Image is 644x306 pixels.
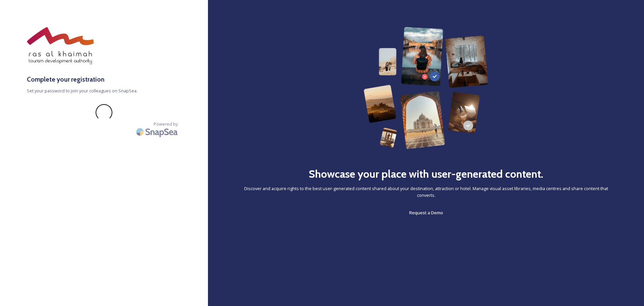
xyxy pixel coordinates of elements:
[134,124,181,140] img: SnapSea Logo
[154,121,178,127] span: Powered by
[409,210,443,216] span: Request a Demo
[364,27,488,149] img: 63b42ca75bacad526042e722_Group%20154-p-800.png
[27,88,181,94] span: Set your password to join your colleagues on SnapSea.
[27,75,181,84] h3: Complete your registration
[235,185,617,198] span: Discover and acquire rights to the best user-generated content shared about your destination, att...
[309,166,543,182] h2: Showcase your place with user-generated content.
[27,27,94,64] img: raktda_eng_new-stacked-logo_rgb.png
[409,209,443,217] a: Request a Demo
